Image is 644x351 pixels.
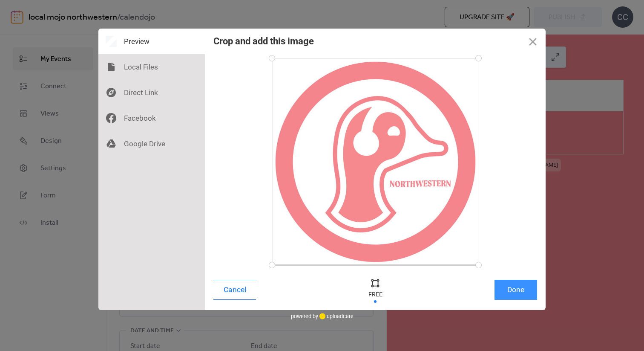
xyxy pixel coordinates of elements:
[98,105,205,131] div: Facebook
[98,29,205,54] div: Preview
[98,131,205,157] div: Google Drive
[98,80,205,105] div: Direct Link
[213,36,314,46] div: Crop and add this image
[494,280,537,300] button: Done
[291,310,354,323] div: powered by
[213,280,256,300] button: Cancel
[318,313,354,319] a: uploadcare
[98,54,205,80] div: Local Files
[520,29,546,54] button: Close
